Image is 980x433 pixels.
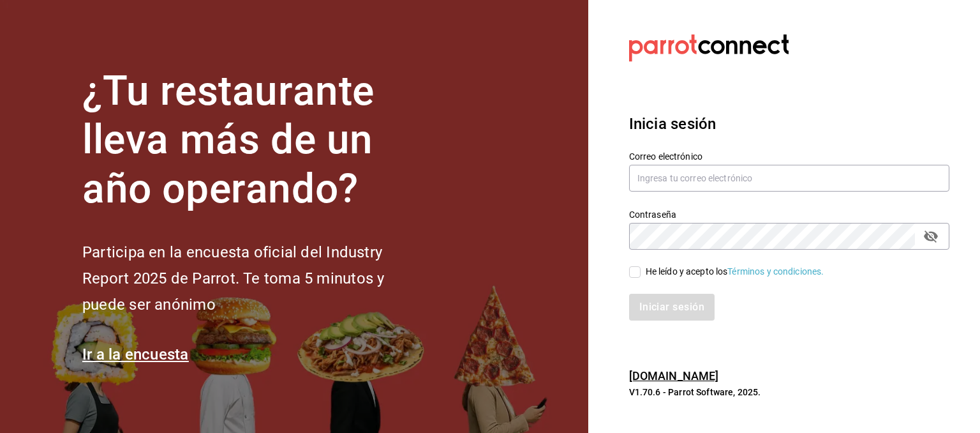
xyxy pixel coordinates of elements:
button: passwordField [920,225,942,247]
label: Correo electrónico [629,151,949,160]
input: Ingresa tu correo electrónico [629,165,949,192]
h3: Inicia sesión [629,112,949,135]
p: V1.70.6 - Parrot Software, 2025. [629,386,949,399]
a: Ir a la encuesta [82,346,189,363]
h2: Participa en la encuesta oficial del Industry Report 2025 de Parrot. Te toma 5 minutos y puede se... [82,239,427,317]
h1: ¿Tu restaurante lleva más de un año operando? [82,67,427,214]
a: [DOMAIN_NAME] [629,369,719,383]
div: He leído y acepto los [646,265,824,278]
a: Términos y condiciones. [727,266,824,277]
label: Contraseña [629,209,949,218]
